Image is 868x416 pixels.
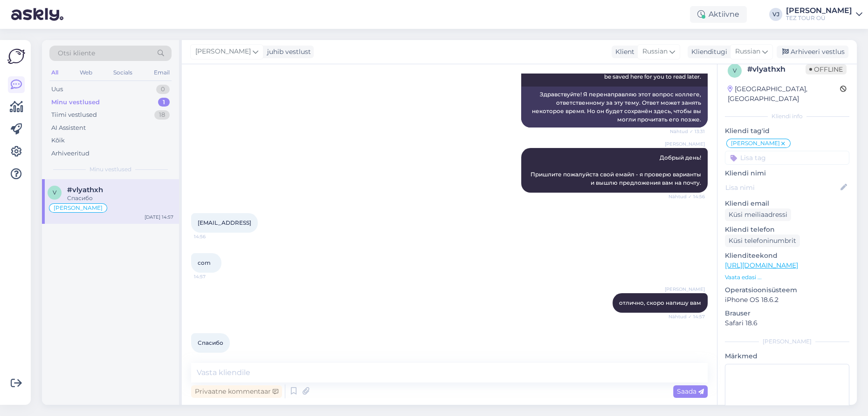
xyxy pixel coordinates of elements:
span: v [733,67,737,74]
div: Kliendi info [725,112,849,121]
div: 0 [156,85,170,94]
p: Vaata edasi ... [725,273,849,282]
div: Email [152,67,172,79]
div: Здравствуйте! Я перенаправляю этот вопрос коллеге, ответственному за эту тему. Ответ может занять... [521,87,708,127]
span: Russian [642,47,668,57]
span: [PERSON_NAME] [665,141,705,148]
div: Klienditugi [688,47,727,57]
div: # vlyathxh [747,64,806,75]
div: TEZ TOUR OÜ [786,14,852,22]
div: Kõik [51,136,65,145]
div: Aktiivne [690,6,747,23]
a: [PERSON_NAME]TEZ TOUR OÜ [786,7,862,22]
p: iPhone OS 18.6.2 [725,295,849,305]
span: Nähtud ✓ 14:56 [668,193,705,200]
span: [PERSON_NAME] [665,286,705,293]
span: 14:57 [194,353,229,360]
input: Lisa nimi [725,182,839,193]
div: VJ [769,8,782,21]
span: #vlyathxh [67,186,103,194]
span: Russian [735,47,760,57]
div: Minu vestlused [51,98,100,107]
div: Küsi telefoninumbrit [725,235,800,247]
div: Küsi meiliaadressi [725,208,791,221]
input: Lisa tag [725,151,849,165]
p: Kliendi email [725,199,849,208]
span: Saada [677,387,704,396]
div: Uus [51,85,63,94]
div: Klient [612,47,634,57]
span: Otsi kliente [58,48,95,58]
span: Nähtud ✓ 13:31 [670,128,705,135]
div: 18 [154,110,170,120]
div: Socials [111,67,134,79]
div: Privaatne kommentaar [191,385,282,398]
div: juhib vestlust [263,47,311,57]
p: Kliendi tag'id [725,126,849,136]
span: [PERSON_NAME] [195,47,251,57]
span: v [53,189,56,196]
div: Tiimi vestlused [51,110,97,120]
span: Offline [806,64,847,74]
div: Arhiveeritud [51,149,90,158]
div: AI Assistent [51,123,86,133]
div: [PERSON_NAME] [786,7,852,14]
div: 1 [158,98,170,107]
span: 14:57 [194,273,229,280]
p: Brauser [725,309,849,318]
span: Спасибо [198,339,223,346]
span: отлично, скоро напишу вам [619,299,701,306]
div: All [49,67,60,79]
p: Märkmed [725,351,849,361]
p: Kliendi nimi [725,168,849,178]
div: Спасибо [67,194,173,202]
p: Safari 18.6 [725,318,849,328]
p: Kliendi telefon [725,225,849,235]
span: [PERSON_NAME] [54,205,103,211]
span: [PERSON_NAME] [731,141,780,146]
div: Web [78,67,94,79]
p: Operatsioonisüsteem [725,285,849,295]
span: [EMAIL_ADDRESS] [198,219,251,226]
div: [DATE] 14:57 [145,214,173,221]
span: Minu vestlused [90,165,131,174]
a: [URL][DOMAIN_NAME] [725,261,798,269]
span: 14:56 [194,233,229,240]
img: Askly Logo [7,47,25,65]
p: Klienditeekond [725,251,849,261]
span: com [198,259,211,266]
div: [GEOGRAPHIC_DATA], [GEOGRAPHIC_DATA] [728,84,840,104]
div: [PERSON_NAME] [725,337,849,346]
div: Arhiveeri vestlus [777,46,848,58]
span: Nähtud ✓ 14:57 [668,313,705,320]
